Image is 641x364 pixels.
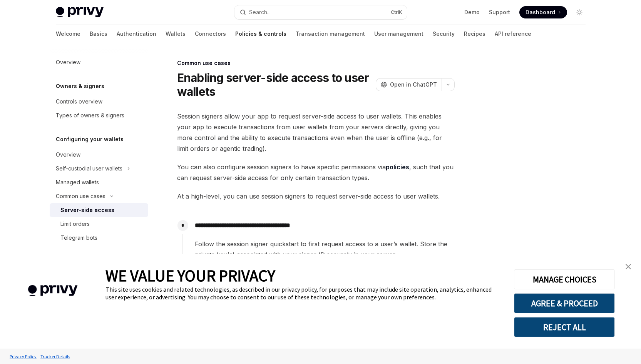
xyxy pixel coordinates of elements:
span: Open in ChatGPT [390,81,437,88]
div: Controls overview [56,97,102,106]
div: Limit orders [60,219,90,229]
div: Telegram bots [60,233,97,242]
div: Types of owners & signers [56,111,124,120]
a: Policies & controls [235,25,286,43]
button: Toggle Self-custodial user wallets section [50,162,148,175]
span: Ctrl K [391,9,402,15]
span: Dashboard [526,8,555,16]
button: AGREE & PROCEED [514,293,615,313]
a: Basics [90,25,107,43]
h1: Enabling server-side access to user wallets [177,71,373,99]
a: Recipes [464,25,485,43]
a: Authentication [117,25,156,43]
h5: Owners & signers [56,82,104,91]
div: Common use cases [177,59,455,67]
div: Common use cases [56,192,105,201]
a: Managed wallets [50,175,148,189]
h5: Configuring your wallets [56,135,124,144]
span: At a high-level, you can use session signers to request server-side access to user wallets. [177,191,455,202]
a: User management [374,25,423,43]
a: Security [433,25,455,43]
div: Search... [249,8,271,17]
a: Controls overview [50,95,148,109]
span: WE VALUE YOUR PRIVACY [105,265,275,286]
a: Overview [50,148,148,162]
a: Wallets [166,25,186,43]
img: company logo [12,274,94,307]
a: Limit orders [50,217,148,231]
a: Dashboard [519,6,567,18]
div: This site uses cookies and related technologies, as described in our privacy policy, for purposes... [105,286,502,301]
button: Open search [234,5,407,19]
div: Server-side access [60,205,114,215]
button: MANAGE CHOICES [514,269,615,289]
button: Toggle dark mode [573,6,586,18]
a: Server-side access [50,203,148,217]
span: Follow the session signer quickstart to first request access to a user’s wallet. Store the privat... [195,239,454,260]
a: policies [386,163,409,171]
a: API reference [495,25,531,43]
a: Telegram bots [50,231,148,245]
a: Overview [50,55,148,69]
a: Demo [464,8,480,16]
span: You can also configure session signers to have specific permissions via , such that you can reque... [177,162,455,183]
a: Tracker Details [38,350,72,363]
button: Open in ChatGPT [376,78,442,91]
a: Privacy Policy [8,350,38,363]
div: Self-custodial user wallets [56,164,122,173]
button: REJECT ALL [514,317,615,337]
a: Types of owners & signers [50,109,148,122]
div: Overview [56,150,80,159]
button: Toggle Common use cases section [50,189,148,203]
a: Support [489,8,510,16]
a: close banner [621,259,636,274]
div: Managed wallets [56,178,99,187]
span: Session signers allow your app to request server-side access to user wallets. This enables your a... [177,111,455,154]
img: light logo [56,7,104,18]
div: Overview [56,58,80,67]
a: Welcome [56,25,80,43]
a: Transaction management [296,25,365,43]
img: close banner [626,264,631,269]
a: Connectors [195,25,226,43]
